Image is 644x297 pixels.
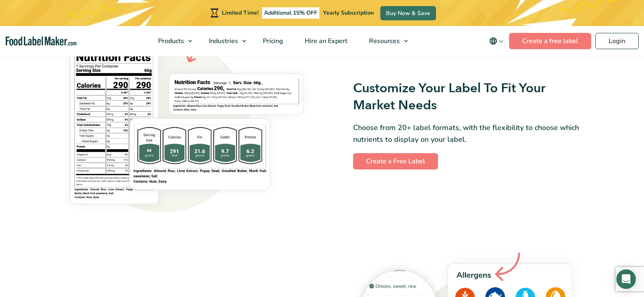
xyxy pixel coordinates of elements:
h3: Customize Your Label To Fit Your Market Needs [353,80,588,113]
span: Products [156,37,185,46]
a: Pricing [252,26,292,56]
a: Industries [198,26,250,56]
span: Hire an Expert [302,37,348,46]
span: Additional 15% OFF [262,7,319,19]
a: Products [147,26,196,56]
span: Resources [366,37,401,46]
a: Create a Free Label [353,153,438,169]
span: Pricing [260,37,284,46]
a: Resources [358,26,412,56]
span: Limited Time! [222,9,258,17]
span: Industries [206,37,239,46]
a: Login [595,33,639,49]
a: Hire an Expert [294,26,356,56]
p: Choose from 20+ label formats, with the flexibility to choose which nutrients to display on your ... [353,122,588,145]
a: Buy Now & Save [380,6,436,20]
span: Yearly Subscription [323,9,374,17]
div: Open Intercom Messenger [616,269,636,289]
a: Create a free label [509,33,591,49]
